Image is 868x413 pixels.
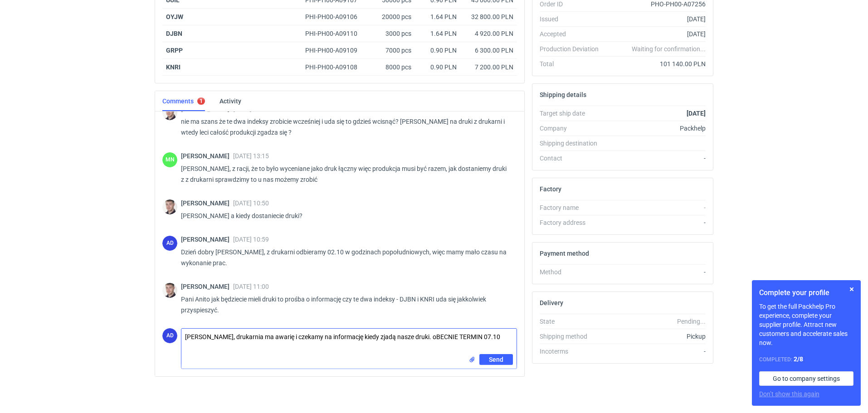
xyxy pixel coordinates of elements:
div: 101 140.00 PLN [606,59,706,68]
div: Incoterms [540,347,606,356]
div: - [606,154,706,163]
em: Pending... [677,318,706,325]
div: Method [540,267,606,277]
textarea: [PERSON_NAME], drukarnia ma awarię i czekamy na informację kiedy zjadą nasze druki. oBECNIE TERMI... [181,329,517,354]
div: - [606,267,706,277]
strong: KNRI [166,63,180,71]
span: [PERSON_NAME] [181,199,233,207]
figcaption: MN [162,152,177,167]
figcaption: AD [162,328,177,343]
div: 20000 pcs [370,9,415,25]
div: [DATE] [606,29,706,39]
p: [PERSON_NAME] a kiedy dostaniecie druki? [181,210,510,221]
div: Shipping destination [540,139,606,148]
h2: Delivery [540,299,563,306]
div: Contact [540,154,606,163]
span: [PERSON_NAME] [181,236,233,243]
a: Activity [219,91,241,111]
div: 7 200.00 PLN [464,63,513,72]
div: 0.90 PLN [419,46,457,55]
div: 32 800.00 PLN [464,12,513,21]
div: - [606,218,706,227]
div: - [606,203,706,212]
div: Pickup [606,332,706,341]
strong: DJBN [166,30,182,37]
p: [PERSON_NAME], z racji, że to było wyceniane jako druk łączny więc produkcja musi być razem, jak ... [181,163,510,185]
div: 0.90 PLN [419,63,457,72]
div: Factory address [540,218,606,227]
h2: Shipping details [540,91,586,98]
div: Anita Dolczewska [162,236,177,251]
span: [DATE] 13:15 [233,152,269,160]
strong: 2 / 8 [794,355,803,363]
span: [DATE] 11:00 [233,283,269,290]
div: 1.64 PLN [419,12,457,21]
img: Maciej Sikora [162,199,177,214]
div: PHI-PH00-A09109 [305,46,366,55]
a: Comments1 [162,91,205,111]
img: Maciej Sikora [162,105,177,120]
em: Waiting for confirmation... [632,44,706,53]
div: PHI-PH00-A09106 [305,12,366,21]
span: Send [489,356,503,363]
button: Don’t show this again [759,389,819,398]
span: [DATE] 10:50 [233,199,269,207]
strong: GRPP [166,47,183,54]
p: nie ma szans że te dwa indeksy zrobicie wcześniej i uda się to gdzieś wcisnąć? [PERSON_NAME] na d... [181,116,510,138]
div: 1.64 PLN [419,29,457,38]
div: 4 920.00 PLN [464,29,513,38]
strong: [DATE] [687,110,706,117]
div: Production Deviation [540,44,606,53]
span: [DATE] 10:59 [233,236,269,243]
div: Completed: [759,355,853,364]
div: Target ship date [540,109,606,118]
span: [PERSON_NAME] [181,152,233,160]
div: Factory name [540,203,606,212]
button: Send [479,354,513,365]
div: 3000 pcs [370,25,415,42]
div: 7000 pcs [370,42,415,59]
div: Total [540,59,606,68]
div: Company [540,124,606,133]
a: Go to company settings [759,371,853,386]
h2: Payment method [540,250,589,257]
p: Pani Anito jak będziecie mieli druki to prośba o informację czy te dwa indeksy - DJBN i KNRI uda ... [181,294,510,316]
div: Anita Dolczewska [162,328,177,343]
div: Accepted [540,29,606,39]
strong: OYJW [166,13,183,20]
div: - [606,347,706,356]
p: Dzień dobry [PERSON_NAME], z drukarni odbieramy 02.10 w godzinach popołudniowych, więc mamy mało ... [181,247,510,268]
p: To get the full Packhelp Pro experience, complete your supplier profile. Attract new customers an... [759,302,853,347]
div: Shipping method [540,332,606,341]
div: [DATE] [606,15,706,24]
button: Skip for now [846,284,857,295]
div: Małgorzata Nowotna [162,152,177,167]
div: 8000 pcs [370,59,415,76]
div: Packhelp [606,124,706,133]
div: Issued [540,15,606,24]
div: PHI-PH00-A09108 [305,63,366,72]
div: State [540,317,606,326]
div: PHI-PH00-A09110 [305,29,366,38]
figcaption: AD [162,236,177,251]
h1: Complete your profile [759,287,853,298]
h2: Factory [540,185,561,193]
img: Maciej Sikora [162,283,177,298]
div: 1 [200,98,203,104]
span: [PERSON_NAME] [181,283,233,290]
div: 6 300.00 PLN [464,46,513,55]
